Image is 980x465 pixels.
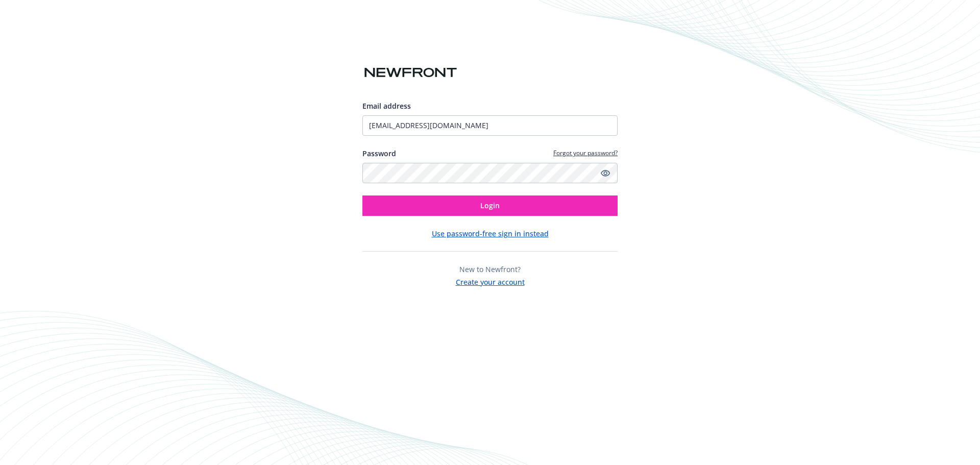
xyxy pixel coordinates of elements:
span: Login [480,201,500,210]
img: Newfront logo [362,64,459,82]
input: Enter your password [362,163,618,183]
span: New to Newfront? [459,264,521,274]
a: Show password [599,167,611,179]
button: Login [362,195,618,216]
input: Enter your email [362,115,618,136]
button: Create your account [456,275,525,287]
button: Use password-free sign in instead [432,228,549,239]
span: Email address [362,101,411,111]
label: Password [362,148,396,159]
a: Forgot your password? [553,149,618,157]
